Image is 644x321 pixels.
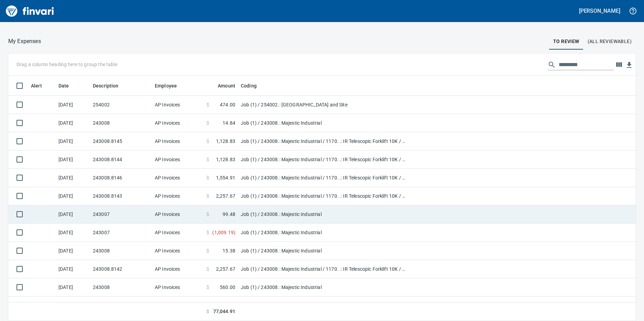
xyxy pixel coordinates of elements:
[220,284,235,291] span: 560.00
[624,60,634,70] button: Download Table
[90,132,152,151] td: 243008.8145
[56,297,90,315] td: [DATE]
[238,114,410,132] td: Job (1) / 243008.: Majestic Industrial
[206,247,209,254] span: $
[553,37,579,46] span: To Review
[241,82,257,90] span: Coding
[90,114,152,132] td: 243008
[90,297,152,315] td: 243008.8135
[579,7,620,14] h5: [PERSON_NAME]
[56,132,90,151] td: [DATE]
[223,247,235,254] span: 15.38
[216,156,235,163] span: 1,128.83
[206,308,209,315] span: $
[90,96,152,114] td: 254002
[4,3,56,19] img: Finvari
[206,229,209,236] span: $
[206,120,209,126] span: $
[155,82,186,90] span: Employee
[90,151,152,169] td: 243008.8144
[152,114,204,132] td: AP Invoices
[56,151,90,169] td: [DATE]
[206,193,209,199] span: $
[90,260,152,278] td: 243008.8142
[238,151,410,169] td: Job (1) / 243008.: Majestic Industrial / 1170. .: IR Telescopic Forklift 10K / 5: Other
[238,132,410,151] td: Job (1) / 243008.: Majestic Industrial / 1170. .: IR Telescopic Forklift 10K / 5: Other
[206,101,209,108] span: $
[152,205,204,224] td: AP Invoices
[577,6,622,16] button: [PERSON_NAME]
[206,266,209,272] span: $
[90,278,152,297] td: 243008
[206,174,209,181] span: $
[238,187,410,205] td: Job (1) / 243008.: Majestic Industrial / 1170. .: IR Telescopic Forklift 10K / 5: Other
[238,224,410,242] td: Job (1) / 243008.: Majestic Industrial
[238,169,410,187] td: Job (1) / 243008.: Majestic Industrial / 1170. .: IR Telescopic Forklift 10K / 5: Other
[56,205,90,224] td: [DATE]
[223,211,235,218] span: 99.48
[206,211,209,218] span: $
[588,37,632,46] span: (All Reviewable)
[56,96,90,114] td: [DATE]
[152,260,204,278] td: AP Invoices
[216,138,235,145] span: 1,128.83
[614,60,624,70] button: Choose columns to display
[58,82,78,90] span: Date
[56,187,90,205] td: [DATE]
[31,82,42,90] span: Alert
[213,308,235,315] span: 77,044.91
[216,266,235,272] span: 2,257.67
[90,205,152,224] td: 243007
[238,297,410,315] td: Job (1) / 243008.: Majestic Industrial / 1170. .: IR Telescopic Forklift 10K / 5: Other
[90,187,152,205] td: 243008.8143
[209,82,235,90] span: Amount
[218,82,235,90] span: Amount
[152,96,204,114] td: AP Invoices
[93,82,128,90] span: Description
[56,260,90,278] td: [DATE]
[93,82,119,90] span: Description
[238,242,410,260] td: Job (1) / 243008.: Majestic Industrial
[212,229,235,236] span: ( 1,009.19 )
[152,132,204,151] td: AP Invoices
[90,224,152,242] td: 243007
[238,278,410,297] td: Job (1) / 243008.: Majestic Industrial
[216,193,235,199] span: 2,257.67
[56,242,90,260] td: [DATE]
[216,174,235,181] span: 1,554.91
[238,205,410,224] td: Job (1) / 243008.: Majestic Industrial
[152,169,204,187] td: AP Invoices
[56,114,90,132] td: [DATE]
[238,260,410,278] td: Job (1) / 243008.: Majestic Industrial / 1170. .: IR Telescopic Forklift 10K / 5: Other
[56,224,90,242] td: [DATE]
[152,187,204,205] td: AP Invoices
[206,284,209,291] span: $
[8,37,41,45] nav: breadcrumb
[58,82,69,90] span: Date
[206,138,209,145] span: $
[152,224,204,242] td: AP Invoices
[56,169,90,187] td: [DATE]
[241,82,266,90] span: Coding
[206,156,209,163] span: $
[17,61,117,68] p: Drag a column heading here to group the table
[220,101,235,108] span: 474.00
[90,169,152,187] td: 243008.8146
[31,82,51,90] span: Alert
[152,297,204,315] td: AP Invoices
[223,120,235,126] span: 14.84
[8,37,41,45] p: My Expenses
[56,278,90,297] td: [DATE]
[90,242,152,260] td: 243008
[238,96,410,114] td: Job (1) / 254002.: [GEOGRAPHIC_DATA] and Site
[155,82,177,90] span: Employee
[152,151,204,169] td: AP Invoices
[152,242,204,260] td: AP Invoices
[152,278,204,297] td: AP Invoices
